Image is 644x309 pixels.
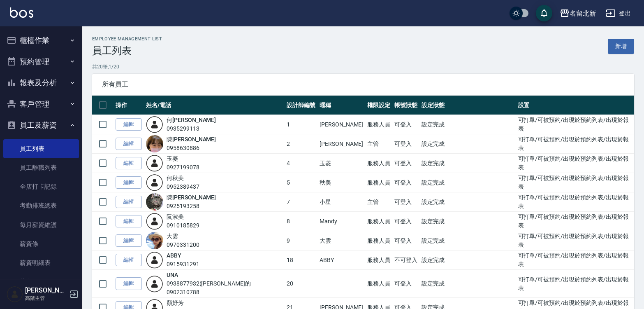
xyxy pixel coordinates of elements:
td: 可登入 [392,154,419,173]
td: 設定完成 [419,192,516,212]
a: 玉菱 [167,155,178,162]
button: 報表及分析 [3,72,79,94]
td: 主管 [365,192,392,212]
div: 0938877932([PERSON_NAME]的0902310788 [167,279,283,297]
td: 可打單/可被預約/出現於預約列表/出現於報表 [516,231,635,250]
p: 共 20 筆, 1 / 20 [92,63,634,70]
th: 姓名/電話 [144,96,285,115]
td: 1 [285,115,317,134]
div: 0935299113 [167,124,216,133]
td: 服務人員 [365,173,392,192]
img: Person [7,286,23,302]
a: 薪資轉帳明細 [3,272,79,291]
div: 0915931291 [167,260,199,269]
img: avatar.jpeg [146,232,163,249]
a: 顏妤芳 [167,300,184,306]
h3: 員工列表 [92,45,162,56]
td: 可打單/可被預約/出現於預約列表/出現於報表 [516,173,635,192]
td: 9 [285,231,317,250]
a: 何[PERSON_NAME] [167,117,216,123]
th: 設置 [516,96,635,115]
img: user-login-man-human-body-mobile-person-512.png [146,213,163,230]
td: 可打單/可被預約/出現於預約列表/出現於報表 [516,154,635,173]
td: 設定完成 [419,212,516,231]
th: 權限設定 [365,96,392,115]
td: 2 [285,134,317,154]
td: 服務人員 [365,231,392,250]
td: [PERSON_NAME] [317,134,365,154]
a: 編輯 [116,196,142,208]
th: 操作 [114,96,144,115]
td: 可登入 [392,134,419,154]
div: 0970331200 [167,241,199,249]
a: 薪資明細表 [3,253,79,272]
td: 可打單/可被預約/出現於預約列表/出現於報表 [516,115,635,134]
a: 編輯 [116,277,142,290]
div: 0952389437 [167,183,199,191]
td: 可打單/可被預約/出現於預約列表/出現於報表 [516,212,635,231]
div: 0910185829 [167,221,199,230]
td: 可打單/可被預約/出現於預約列表/出現於報表 [516,270,635,298]
td: 可登入 [392,192,419,212]
td: 4 [285,154,317,173]
img: user-login-man-human-body-mobile-person-512.png [146,251,163,269]
td: 可打單/可被預約/出現於預約列表/出現於報表 [516,192,635,212]
td: 玉菱 [317,154,365,173]
div: 0958630886 [167,144,216,152]
td: 服務人員 [365,270,392,298]
td: [PERSON_NAME] [317,115,365,134]
td: Mandy [317,212,365,231]
td: 可登入 [392,270,419,298]
a: 薪資條 [3,234,79,253]
td: 18 [285,250,317,270]
th: 暱稱 [317,96,365,115]
td: 可登入 [392,212,419,231]
span: 所有員工 [102,80,624,89]
button: save [536,5,552,21]
a: 何秋美 [167,175,184,181]
h2: Employee Management List [92,36,162,42]
a: 阮淑美 [167,213,184,220]
img: Logo [10,7,33,18]
a: 全店打卡記錄 [3,177,79,196]
a: 新增 [608,39,634,54]
div: 0925193258 [167,202,216,211]
td: 不可登入 [392,250,419,270]
div: 0927199078 [167,163,199,172]
td: 設定完成 [419,154,516,173]
td: 服務人員 [365,212,392,231]
button: 登出 [602,6,634,21]
img: user-login-man-human-body-mobile-person-512.png [146,154,163,172]
img: avatar.jpeg [146,135,163,152]
td: 設定完成 [419,231,516,250]
a: 陳[PERSON_NAME] [167,136,216,143]
p: 高階主管 [25,295,67,302]
td: 設定完成 [419,250,516,270]
td: 主管 [365,134,392,154]
h5: [PERSON_NAME] [25,286,67,295]
th: 帳號狀態 [392,96,419,115]
td: 設定完成 [419,134,516,154]
a: 員工列表 [3,139,79,158]
td: 可打單/可被預約/出現於預約列表/出現於報表 [516,250,635,270]
a: 陳[PERSON_NAME] [167,194,216,201]
button: 櫃檯作業 [3,30,79,51]
td: 大雲 [317,231,365,250]
td: 可登入 [392,231,419,250]
button: 員工及薪資 [3,115,79,136]
button: 名留北新 [556,5,599,22]
td: 設定完成 [419,115,516,134]
img: user-login-man-human-body-mobile-person-512.png [146,116,163,133]
a: 編輯 [116,138,142,150]
a: 員工離職列表 [3,158,79,177]
td: 設定完成 [419,270,516,298]
a: 編輯 [116,157,142,170]
td: 秋美 [317,173,365,192]
td: 可登入 [392,173,419,192]
td: 小星 [317,192,365,212]
th: 設計師編號 [285,96,317,115]
div: 名留北新 [570,8,596,19]
button: 預約管理 [3,51,79,73]
td: 服務人員 [365,250,392,270]
img: user-login-man-human-body-mobile-person-512.png [146,275,163,293]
